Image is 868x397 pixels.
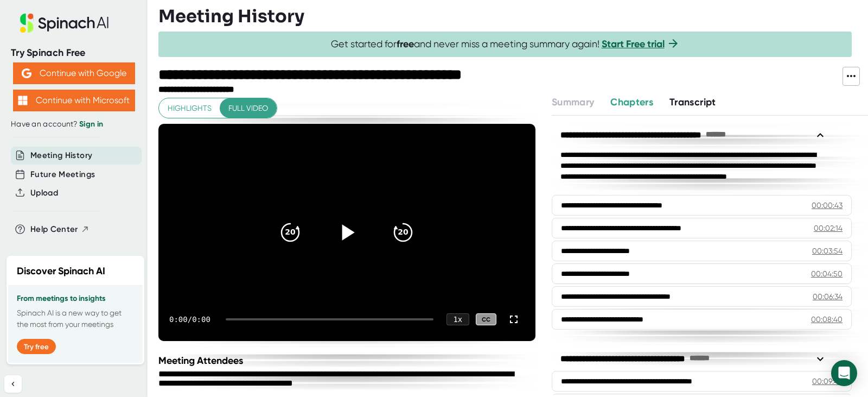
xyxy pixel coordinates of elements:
[30,149,92,162] button: Meeting History
[13,90,135,111] button: Continue with Microsoft
[669,96,716,108] span: Transcript
[168,102,212,115] span: Highlights
[811,268,843,279] div: 00:04:50
[813,291,843,302] div: 00:06:34
[812,376,843,387] div: 00:09:45
[79,119,103,129] a: Sign in
[814,223,843,234] div: 00:02:14
[158,6,304,27] h3: Meeting History
[30,168,95,181] button: Future Meetings
[30,223,78,236] span: Help Center
[228,102,268,115] span: Full video
[22,68,31,78] img: Aehbyd4JwY73AAAAAElFTkSuQmCC
[669,95,716,110] button: Transcript
[552,95,594,110] button: Summary
[610,96,653,108] span: Chapters
[331,38,680,51] span: Get started for and never miss a meeting summary again!
[158,355,538,367] div: Meeting Attendees
[11,119,137,129] div: Have an account?
[610,95,653,110] button: Chapters
[811,314,843,325] div: 00:08:40
[812,200,843,211] div: 00:00:43
[17,264,105,279] h2: Discover Spinach AI
[30,187,58,199] button: Upload
[4,375,22,393] button: Collapse sidebar
[812,245,843,256] div: 00:03:54
[11,47,137,59] div: Try Spinach Free
[17,294,134,303] h3: From meetings to insights
[169,315,213,324] div: 0:00 / 0:00
[476,313,496,326] div: CC
[17,339,56,354] button: Try free
[602,38,665,50] a: Start Free trial
[159,98,220,118] button: Highlights
[17,307,134,330] p: Spinach AI is a new way to get the most from your meetings
[30,223,90,236] button: Help Center
[446,313,469,325] div: 1 x
[552,96,594,108] span: Summary
[13,62,135,84] button: Continue with Google
[397,38,414,50] b: free
[831,360,857,386] div: Open Intercom Messenger
[220,98,277,118] button: Full video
